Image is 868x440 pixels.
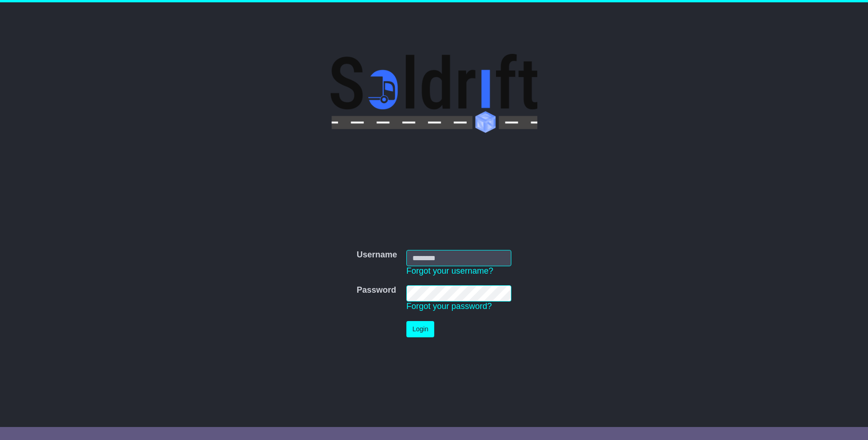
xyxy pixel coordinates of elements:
button: Login [406,321,434,337]
label: Password [357,285,396,296]
a: Forgot your password? [406,302,492,311]
a: Forgot your username? [406,266,493,276]
label: Username [357,250,397,260]
img: Soldrift Pty Ltd [331,54,537,133]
